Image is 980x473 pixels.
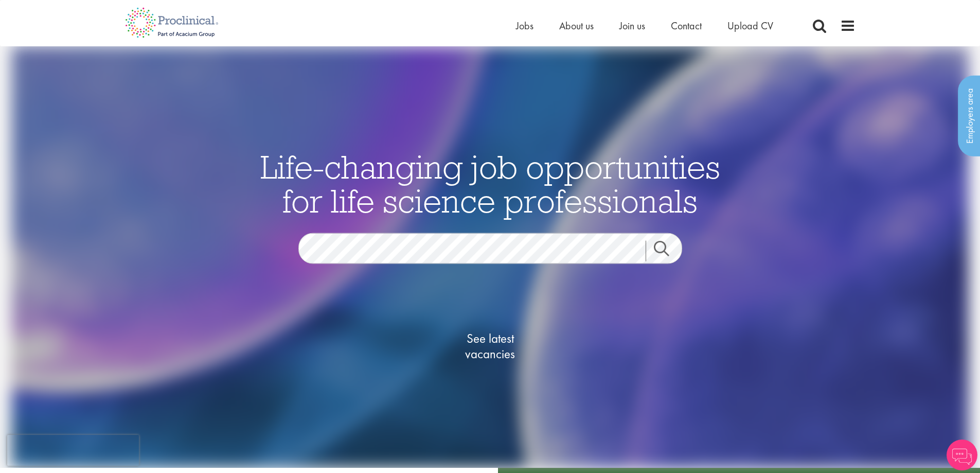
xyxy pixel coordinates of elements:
a: Join us [619,19,645,32]
span: Life-changing job opportunities for life science professionals [260,146,720,221]
iframe: reCAPTCHA [7,435,139,466]
a: Job search submit button [646,241,690,261]
a: About us [559,19,594,32]
a: Jobs [516,19,533,32]
a: Upload CV [727,19,773,32]
span: See latest vacancies [439,331,542,362]
img: Chatbot [947,440,977,470]
a: Contact [671,19,702,32]
img: candidate home [11,46,969,468]
a: See latestvacancies [439,290,542,403]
